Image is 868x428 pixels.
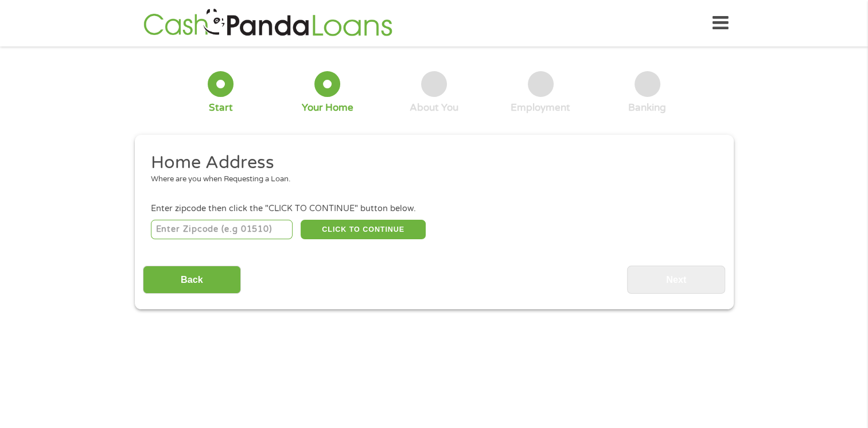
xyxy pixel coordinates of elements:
[627,266,725,294] input: Next
[151,174,709,185] div: Where are you when Requesting a Loan.
[140,7,396,40] img: GetLoanNow Logo
[410,102,458,114] div: About You
[143,266,241,294] input: Back
[511,102,570,114] div: Employment
[301,220,426,239] button: CLICK TO CONTINUE
[151,220,293,239] input: Enter Zipcode (e.g 01510)
[302,102,353,114] div: Your Home
[209,102,233,114] div: Start
[628,102,666,114] div: Banking
[151,203,717,215] div: Enter zipcode then click the "CLICK TO CONTINUE" button below.
[151,151,709,174] h2: Home Address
